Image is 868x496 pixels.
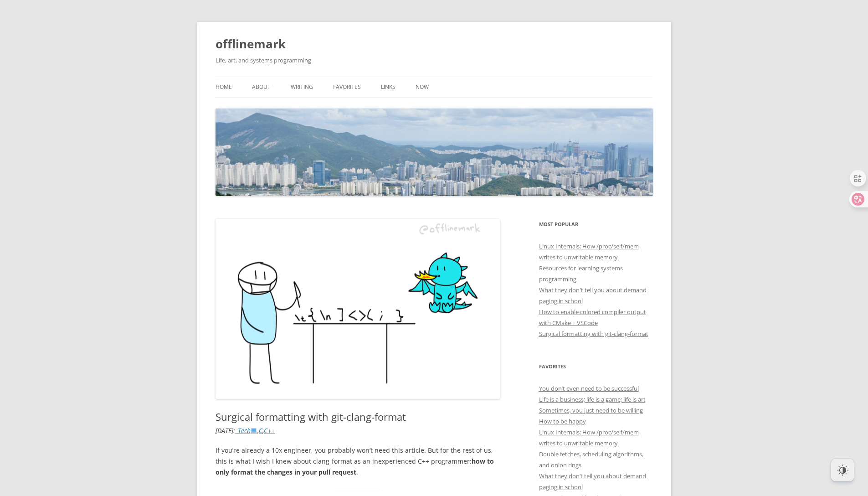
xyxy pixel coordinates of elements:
img: offlinemark [216,108,653,196]
img: 💻 [251,427,257,434]
a: Links [381,77,395,97]
a: About [252,77,271,97]
a: Linux Internals: How /proc/self/mem writes to unwritable memory [539,242,639,261]
a: Favorites [333,77,361,97]
a: You don’t even need to be successful [539,384,639,393]
a: What they don't tell you about demand paging in school [539,286,647,305]
h2: Life, art, and systems programming [216,55,653,66]
h3: Favorites [539,361,653,372]
a: Surgical formatting with git-clang-format [539,330,648,338]
a: How to be happy [539,417,586,425]
a: Double fetches, scheduling algorithms, and onion rings [539,450,643,469]
h1: Surgical formatting with git-clang-format [216,411,500,423]
a: Life is a business; life is a game; life is art [539,395,646,403]
a: How to enable colored compiler output with CMake + VSCode [539,308,646,327]
a: Now [416,77,429,97]
time: [DATE] [216,426,233,435]
h3: Most Popular [539,219,653,230]
p: If you’re already a 10x engineer, you probably won’t need this article. But for the rest of us, t... [216,445,500,478]
a: Sometimes, you just need to be willing [539,406,643,414]
a: Linux Internals: How /proc/self/mem writes to unwritable memory [539,428,639,447]
a: offlinemark [216,33,286,55]
a: C [259,426,262,435]
i: : , , [216,426,275,435]
a: _Tech [235,426,258,435]
strong: how to only format the changes in your pull request [216,457,494,476]
a: What they don’t tell you about demand paging in school [539,472,646,491]
a: C++ [264,426,275,435]
a: Home [216,77,232,97]
a: Resources for learning systems programming [539,264,623,283]
a: Writing [291,77,313,97]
